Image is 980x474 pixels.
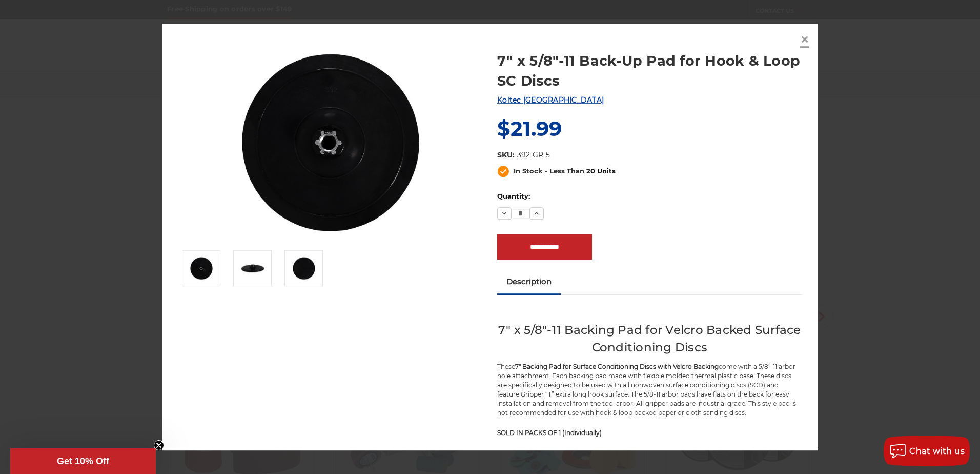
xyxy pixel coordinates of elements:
img: 7" x 5/8"-11 Back-Up Pad for Hook & Loop SC Discs [291,256,317,282]
strong: 7" Backing Pad for Surface Conditioning Discs with Velcro Backing [515,363,719,370]
a: Description [497,270,561,293]
img: 7" x 5/8"-11 Back-Up Pad for Hook & Loop SC Discs [228,40,433,245]
span: Units [597,167,616,175]
strong: SOLD IN PACKS OF 1 (Individually) [497,429,602,437]
a: Close [797,31,813,48]
label: Quantity: [497,192,802,202]
span: - Less Than [545,167,584,175]
a: Koltec [GEOGRAPHIC_DATA] [497,96,604,105]
dt: SKU: [497,150,515,161]
button: Close teaser [154,440,164,450]
span: × [800,29,809,49]
img: 7" x 5/8"-11 Back-Up Pad for Hook & Loop SC Discs [240,256,266,282]
p: These come with a 5/8"-11 arbor hole attachment. Each backing pad made with flexible molded therm... [497,362,802,418]
span: 20 [586,167,595,175]
span: In Stock [514,167,543,175]
div: Get 10% OffClose teaser [10,448,156,474]
span: Chat with us [909,446,965,456]
button: Chat with us [884,436,970,466]
span: Get 10% Off [57,456,109,466]
img: 7" x 5/8"-11 Back-Up Pad for Hook & Loop SC Discs [189,256,214,282]
h4: Product Features: [497,448,802,459]
span: $21.99 [497,116,562,142]
dd: 392-GR-5 [517,150,550,161]
h2: 7" x 5/8"-11 Backing Pad for Velcro Backed Surface Conditioning Discs [497,321,802,357]
a: 7" x 5/8"-11 Back-Up Pad for Hook & Loop SC Discs [497,51,802,91]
